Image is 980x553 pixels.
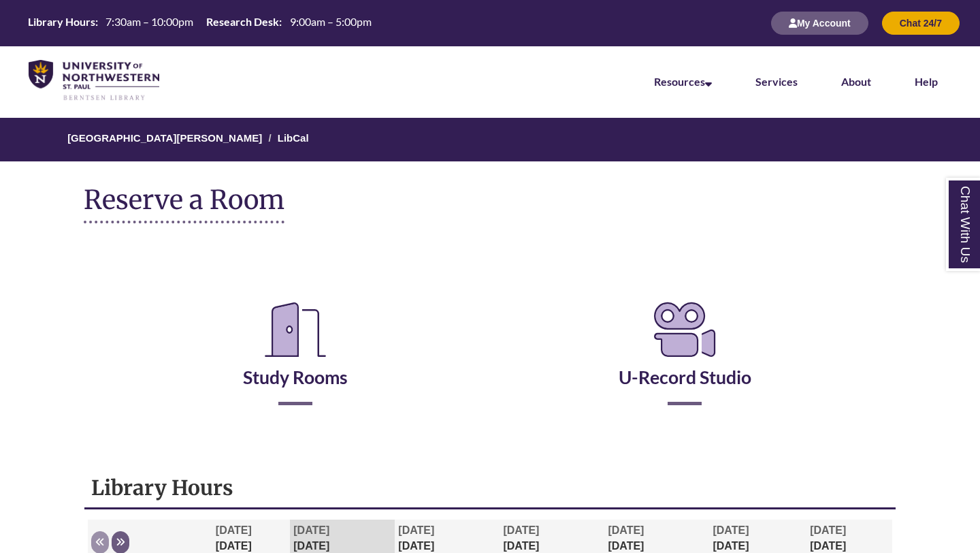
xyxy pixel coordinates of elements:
[654,75,712,88] a: Resources
[755,75,798,88] a: Services
[278,132,309,144] a: LibCal
[67,132,262,144] a: [GEOGRAPHIC_DATA][PERSON_NAME]
[619,332,751,388] a: U-Record Studio
[22,14,100,29] th: Library Hours:
[882,17,960,29] a: Chat 24/7
[882,12,960,35] button: Chat 24/7
[608,524,644,536] span: [DATE]
[915,75,938,88] a: Help
[290,15,372,28] span: 9:00am – 5:00pm
[91,475,889,501] h1: Library Hours
[771,17,868,29] a: My Account
[216,524,252,536] span: [DATE]
[22,14,376,32] a: Hours Today
[398,524,434,536] span: [DATE]
[84,185,284,223] h1: Reserve a Room
[293,524,329,536] span: [DATE]
[771,12,868,35] button: My Account
[243,332,348,388] a: Study Rooms
[29,60,159,101] img: UNWSP Library Logo
[105,15,193,28] span: 7:30am – 10:00pm
[84,118,896,161] nav: Breadcrumb
[810,524,846,536] span: [DATE]
[841,75,871,88] a: About
[713,524,749,536] span: [DATE]
[22,14,376,31] table: Hours Today
[84,257,896,445] div: Reserve a Room
[503,524,539,536] span: [DATE]
[201,14,284,29] th: Research Desk:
